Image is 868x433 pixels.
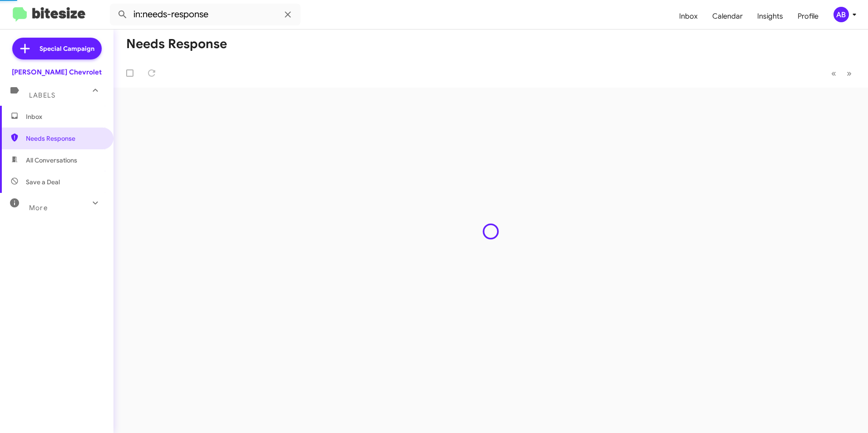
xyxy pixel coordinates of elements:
input: Search [110,4,301,25]
h1: Needs Response [126,37,227,51]
a: Insights [750,3,790,30]
span: « [831,68,836,79]
button: Next [841,64,857,83]
a: Inbox [672,3,705,30]
button: AB [826,7,858,22]
a: Calendar [705,3,750,30]
span: All Conversations [26,156,77,165]
span: Needs Response [26,134,103,143]
span: Labels [29,91,55,99]
span: Inbox [26,112,103,121]
span: » [847,68,852,79]
div: AB [833,7,849,22]
div: [PERSON_NAME] Chevrolet [12,68,102,77]
span: Save a Deal [26,177,60,187]
span: More [29,204,48,212]
nav: Page navigation example [826,64,857,83]
span: Special Campaign [39,44,94,53]
a: Profile [790,3,826,30]
a: Special Campaign [12,38,102,59]
button: Previous [826,64,842,83]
